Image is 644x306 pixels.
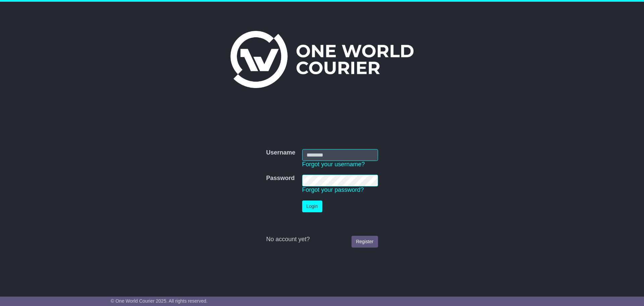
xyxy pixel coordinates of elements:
img: One World [230,31,414,88]
div: No account yet? [266,236,378,243]
label: Password [266,175,294,182]
label: Username [266,149,295,157]
button: Login [302,201,322,212]
a: Register [352,236,378,248]
a: Forgot your username? [302,161,365,168]
span: © One World Courier 2025. All rights reserved. [111,298,208,304]
a: Forgot your password? [302,186,364,193]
